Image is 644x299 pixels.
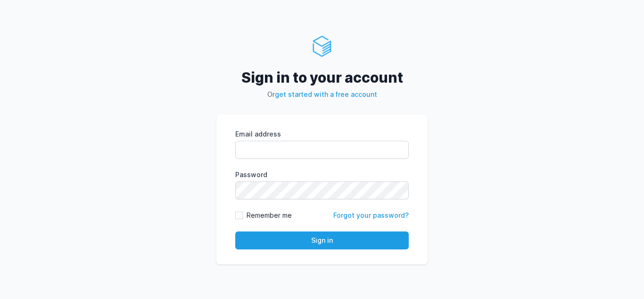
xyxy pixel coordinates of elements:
[235,129,409,139] label: Email address
[235,231,409,249] button: Sign in
[235,170,409,179] label: Password
[247,211,292,220] label: Remember me
[216,69,428,86] h2: Sign in to your account
[216,90,428,99] p: Or
[333,211,409,219] a: Forgot your password?
[275,90,377,98] a: get started with a free account
[311,35,333,58] img: ServerAuth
